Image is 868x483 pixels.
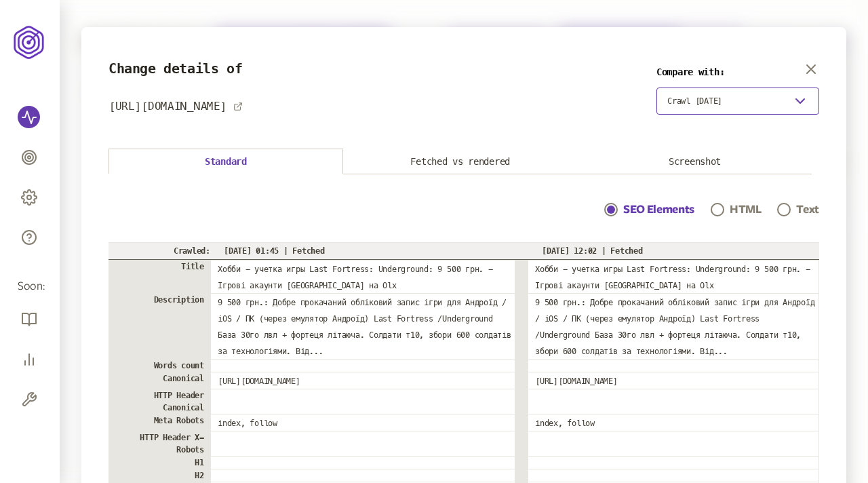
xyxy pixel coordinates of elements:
[656,88,819,115] button: Crawl [DATE]
[796,201,819,218] p: Text
[578,149,812,174] button: Screenshot
[623,201,694,218] p: SEO Elements
[210,246,515,256] p: [DATE] 01:45 | Fetched
[109,414,211,431] p: Meta Robots
[218,265,493,290] span: Хобби - учетка игры Last Fortress: Underground: 9 500 грн. - Ігрові акаунти [GEOGRAPHIC_DATA] на Olx
[218,376,300,386] span: [URL][DOMAIN_NAME]
[535,298,814,356] span: 9 500 грн.: Добре прокачаний обліковий запис ігри для Андроїд / iOS / ПК (через емулятор Андроїд)...
[515,246,819,256] p: [DATE] 12:02 | Fetched
[343,149,578,174] button: Fetched vs rendered
[18,279,42,294] span: Soon:
[535,265,810,290] span: Хобби - учетка игры Last Fortress: Underground: 9 500 грн. - Ігрові акаунти [GEOGRAPHIC_DATA] на Olx
[108,149,343,174] button: Standard
[535,419,595,428] span: index, follow
[108,246,210,256] p: Crawled:
[108,98,226,115] p: [URL][DOMAIN_NAME]
[535,376,618,386] span: [URL][DOMAIN_NAME]
[109,372,211,389] p: Canonical
[109,293,211,359] p: Description
[109,456,211,469] p: H1
[109,389,211,414] p: HTTP Header Canonical
[667,96,722,107] span: Crawl [DATE]
[109,359,211,372] p: Words count
[218,298,511,356] span: 9 500 грн.: Добре прокачаний обліковий запис ігри для Андроїд / iOS / ПК (через емулятор Андроїд)...
[109,469,211,482] p: H2
[656,66,819,77] span: Compare with:
[109,260,211,293] p: Title
[108,61,243,77] h3: Change details of
[730,201,762,218] p: HTML
[218,419,277,428] span: index, follow
[109,431,211,456] p: HTTP Header X-Robots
